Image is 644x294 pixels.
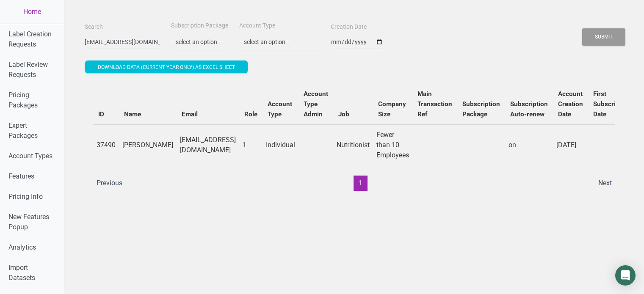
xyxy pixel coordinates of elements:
td: [EMAIL_ADDRESS][DOMAIN_NAME] [177,124,239,165]
td: on [505,124,553,165]
div: Page navigation example [93,176,615,191]
b: Main Transaction Ref [417,90,452,118]
label: Subscription Package [171,22,228,30]
b: Account Type Admin [304,90,328,118]
td: Fewer than 10 Employees [373,124,412,165]
b: Email [182,110,198,118]
label: Account Type [239,22,275,30]
div: Open Intercom Messenger [615,265,636,286]
b: Job [338,110,349,118]
b: Account Type [268,100,292,118]
div: Users [85,75,624,199]
td: Individual [263,124,299,165]
td: 37490 [93,124,119,165]
td: 1 [239,124,263,165]
td: [PERSON_NAME] [119,124,177,165]
button: Submit [582,28,625,46]
b: Subscription Package [462,100,500,118]
b: ID [98,110,104,118]
button: 1 [354,176,368,191]
button: Download data (current year only) as excel sheet [85,60,248,73]
b: Account Creation Date [558,90,583,118]
td: [DATE] [553,124,588,165]
span: Download data (current year only) as excel sheet [98,64,235,70]
b: Name [124,110,141,118]
b: Subscription Auto-renew [510,100,548,118]
td: Nutritionist [333,124,373,165]
b: Role [244,110,257,118]
b: Company Size [378,100,406,118]
label: Search [85,23,103,31]
label: Creation Date [331,23,367,31]
b: First Subscription Date [593,90,631,118]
